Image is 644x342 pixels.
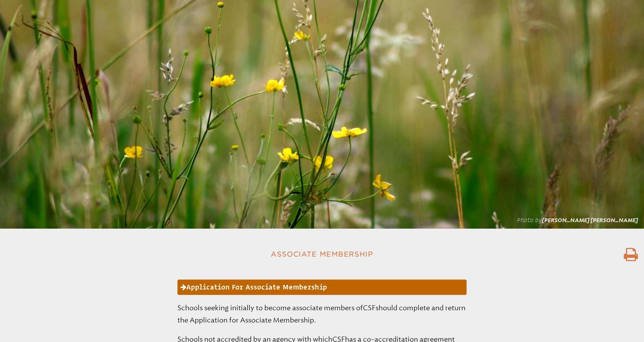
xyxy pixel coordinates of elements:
h2: Associate Membership [158,247,486,261]
p: Schools seeking initially to become associate members of should complete and return the Applicati... [177,302,467,326]
span: [PERSON_NAME] [PERSON_NAME] [542,217,638,224]
a: Application for Associate Membership [177,280,467,295]
figcaption: Photo by [517,216,638,224]
span: CSF [363,304,376,312]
